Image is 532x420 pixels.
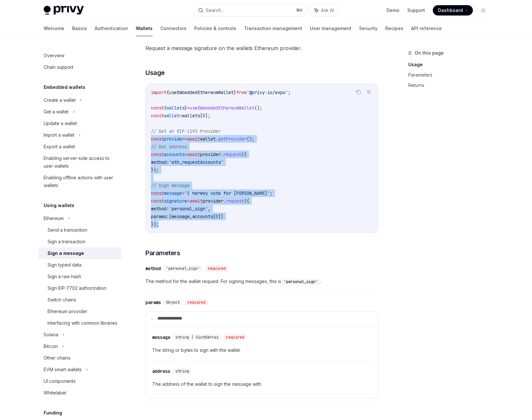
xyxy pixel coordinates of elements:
span: { [164,105,166,111]
a: Sign typed data [38,259,121,271]
span: = [187,105,190,111]
button: Search...⌘K [194,5,307,16]
div: Import a wallet [44,131,74,139]
span: const [151,105,164,111]
a: Whitelabel [38,387,121,399]
div: required [205,265,229,272]
a: API reference [411,21,442,36]
div: Other chains [44,354,70,362]
div: Bitcoin [44,342,58,350]
div: method [145,265,161,272]
div: Interfacing with common libraries [48,319,117,327]
a: Parameters [408,70,494,80]
img: light logo [44,6,84,15]
button: Copy the contents from the code block [354,88,363,96]
div: address [152,368,170,374]
span: provider [200,152,221,157]
span: wallet [164,113,179,119]
a: Sign a raw hash [38,271,121,282]
div: Enabling server-side access to user wallets [44,154,117,170]
div: Sign a message [48,249,84,257]
span: , [190,214,192,219]
div: Enabling offline actions with user wallets [44,174,117,189]
span: const [151,198,164,204]
span: Dashboard [438,7,463,14]
span: [ [169,214,172,219]
span: } [185,105,187,111]
span: await [187,136,200,142]
span: . [216,136,218,142]
span: ]; [205,113,210,119]
span: string [176,369,189,374]
a: Chain support [38,61,121,73]
div: Sign a raw hash [48,273,81,280]
span: , [208,206,210,212]
span: '@privy-io/expo' [247,89,288,95]
div: Search... [206,6,224,14]
a: UI components [38,375,121,387]
span: = [179,113,182,119]
span: Object [166,300,180,305]
span: (); [247,136,254,142]
span: ({ [244,198,249,204]
button: Ask AI [365,88,373,96]
a: Basics [72,21,87,36]
a: Connectors [160,21,186,36]
a: Demo [387,7,399,14]
div: Ethereum [44,215,64,222]
span: The method for the wallet request. For signing messages, this is . [145,278,378,285]
div: Send a transaction [48,226,87,234]
span: request [226,198,244,204]
span: method: [151,159,169,165]
span: request [223,152,241,157]
span: { [166,89,169,95]
span: }); [151,221,159,227]
a: Update a wallet [38,118,121,129]
span: The string or bytes to sign with the wallet. [152,346,372,354]
a: User management [310,21,351,36]
a: Sign a transaction [38,236,121,247]
span: = [187,198,190,204]
a: Enabling offline actions with user wallets [38,172,121,191]
div: Export a wallet [44,143,75,151]
span: wallet [200,136,216,142]
div: Sign EIP-7702 authorization [48,284,106,292]
a: Overview [38,50,121,61]
a: Dashboard [433,5,473,16]
a: Policies & controls [194,21,236,36]
div: Whitelabel [44,389,66,397]
span: Usage [145,68,165,77]
span: Parameters [145,248,180,257]
div: params [145,299,161,306]
span: getProvider [218,136,247,142]
span: provider [203,198,223,204]
span: await [190,198,203,204]
a: Export a wallet [38,141,121,152]
button: Toggle dark mode [478,5,488,16]
a: Sign EIP-7702 authorization [38,282,121,294]
span: Request a message signature on the wallets Ethereum provider. [145,44,378,53]
div: required [185,299,208,306]
span: ]] [218,214,223,219]
span: await [187,152,200,157]
span: [ [200,113,203,119]
a: Usage [408,59,494,70]
span: (); [254,105,262,111]
a: Ethereum provider [38,306,121,317]
span: wallets [166,105,185,111]
div: Sign a transaction [48,238,85,246]
span: = [185,136,187,142]
span: 0 [216,214,218,219]
span: ; [270,190,272,196]
button: Ask AI [310,5,338,16]
span: [ [213,214,216,219]
div: Overview [44,52,64,59]
span: message [172,214,190,219]
a: Authentication [95,21,128,36]
div: UI components [44,377,76,385]
a: Send a transaction [38,224,121,236]
div: EVM smart wallets [44,366,82,373]
a: Wallets [136,21,153,36]
div: Chain support [44,63,73,71]
a: Returns [408,80,494,90]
